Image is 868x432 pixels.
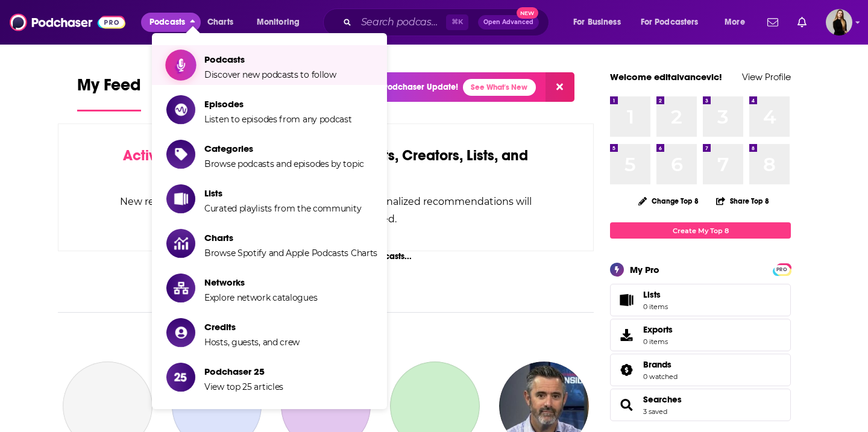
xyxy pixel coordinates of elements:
a: View Profile [742,71,791,83]
span: Podcasts [204,54,336,65]
span: Discover new podcasts to follow [204,69,336,80]
span: 0 items [643,337,673,346]
a: Show notifications dropdown [793,12,811,33]
span: Exports [614,327,638,343]
button: open menu [565,13,636,32]
a: Exports [610,319,791,351]
div: Search podcasts, credits, & more... [335,8,561,36]
a: My Feed [77,75,141,111]
span: Networks [204,277,317,288]
a: Welcome editaivancevic! [610,71,722,83]
button: close menu [141,13,201,32]
img: Podchaser - Follow, Share and Rate Podcasts [10,11,125,34]
span: Browse podcasts and episodes by topic [204,158,364,169]
span: Hosts, guests, and crew [204,337,300,348]
img: User Profile [826,9,852,36]
span: Brands [643,359,671,370]
span: Charts [204,232,377,243]
a: Create My Top 8 [610,222,791,239]
a: Searches [614,396,638,413]
span: Curated playlists from the community [204,203,361,214]
a: Lists [610,284,791,316]
span: Podcasts [149,14,185,31]
span: Categories [204,143,364,154]
span: ⌘ K [446,14,468,30]
span: Lists [643,289,668,300]
span: Listen to episodes from any podcast [204,114,352,125]
div: New releases, episode reviews, guest credits, and personalized recommendations will begin to appe... [119,193,533,228]
span: Open Advanced [483,19,533,25]
a: Brands [643,359,678,370]
span: For Business [573,14,621,31]
a: 0 watched [643,372,678,381]
span: Browse Spotify and Apple Podcasts Charts [204,248,377,258]
button: open menu [716,13,760,32]
span: New [517,7,538,19]
span: Explore network catalogues [204,292,317,303]
span: Logged in as editaivancevic [826,9,852,36]
button: open menu [633,13,716,32]
span: My Feed [77,75,141,102]
button: Change Top 8 [631,193,706,208]
span: Exports [643,324,673,335]
span: Episodes [204,98,352,110]
span: Charts [207,14,233,31]
span: Lists [204,187,361,199]
a: PRO [775,265,789,274]
span: Searches [610,389,791,421]
span: More [725,14,745,31]
span: Lists [643,289,661,300]
span: Podchaser 25 [204,366,283,377]
span: Credits [204,321,300,333]
button: Show profile menu [826,9,852,36]
div: ... and these creators. [58,332,594,342]
span: View top 25 articles [204,381,283,392]
span: 0 items [643,302,668,311]
button: Share Top 8 [715,189,770,213]
button: open menu [248,13,315,32]
a: Show notifications dropdown [763,12,783,33]
span: Lists [614,292,638,308]
span: Activate your Feed [123,146,247,164]
span: PRO [775,265,789,274]
a: 3 saved [643,407,667,416]
button: Open AdvancedNew [478,15,539,30]
span: Monitoring [257,14,300,31]
span: For Podcasters [641,14,699,31]
a: See What's New [463,79,536,96]
a: Searches [643,394,682,405]
div: by following Podcasts, Creators, Lists, and other Users! [119,147,533,182]
div: Not sure who to follow? Try these podcasts... [58,251,594,261]
div: My Pro [630,264,659,275]
span: Brands [610,354,791,386]
a: Brands [614,362,638,378]
input: Search podcasts, credits, & more... [356,13,446,32]
a: Charts [200,13,241,32]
